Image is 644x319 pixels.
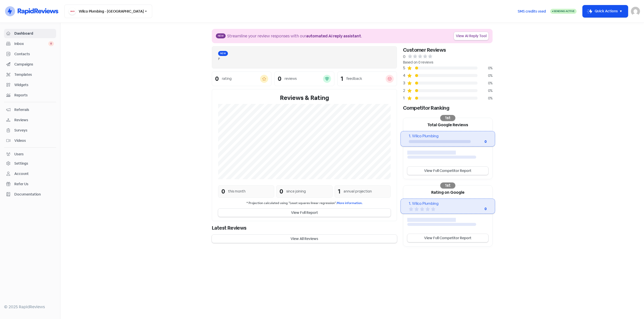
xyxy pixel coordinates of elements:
a: Videos [4,136,56,145]
div: annual projection [344,189,372,194]
a: Campaigns [4,60,56,69]
div: 1 [341,76,343,82]
a: More information. [337,201,363,205]
div: 3 [403,80,407,86]
small: * Projection calculated using "Least squares linear regression". [218,201,391,206]
div: Reviews & Rating [218,93,391,102]
span: Sending Active [554,10,575,13]
span: Campaigns [14,62,54,67]
div: 1st [440,182,455,188]
div: 1. Wilco Plumbing [409,201,487,207]
div: 0 [467,206,487,212]
a: Inbox 0 [4,39,56,48]
img: User [631,7,640,16]
span: Documentation [14,192,54,197]
span: Inbox [14,41,48,46]
span: SMS credits used [518,9,546,14]
div: Latest Reviews [212,224,397,232]
span: Surveys [14,128,54,133]
span: New [216,33,226,38]
button: Wilco Plumbing - [GEOGRAPHIC_DATA] [64,5,152,18]
a: Dashboard [4,29,56,38]
div: 1 [338,187,341,196]
div: Account [14,171,29,176]
a: 1feedback [337,72,397,86]
span: Contacts [14,51,54,57]
div: 4 [403,73,407,79]
div: 5 [403,65,407,71]
button: View All Reviews [212,235,397,243]
div: Settings [14,161,28,166]
div: 0 [278,76,281,82]
a: Reviews [4,115,56,125]
a: Refer Us [4,179,56,189]
div: Competitor Ranking [403,104,493,112]
div: Users [14,152,24,157]
span: 0 [48,41,54,46]
div: Customer Reviews [403,46,493,54]
a: Contacts [4,49,56,59]
div: © 2025 RapidReviews [4,304,56,310]
div: 1 [403,95,407,101]
div: 0% [477,88,493,93]
span: Videos [14,138,54,143]
div: Based on 0 reviews [403,60,493,65]
a: View AI Reply Tool [454,32,489,40]
div: reviews [285,76,297,81]
span: Widgets [14,82,54,88]
div: this month [228,189,246,194]
a: 0rating [212,72,271,86]
div: 0% [477,73,493,78]
a: Account [4,169,56,178]
div: 0 [221,187,225,196]
a: Sending Active [550,8,577,14]
button: View Full Report [218,209,391,217]
span: Referrals [14,107,54,112]
a: View Full Competitor Report [407,167,488,175]
span: Refer Us [14,181,54,187]
div: 0 [215,76,219,82]
div: 0% [477,96,493,101]
div: Streamline your review responses with our . [227,33,362,39]
a: Widgets [4,80,56,90]
div: 1. Wilco Plumbing [409,133,487,139]
span: Dashboard [14,31,54,36]
a: Templates [4,70,56,79]
a: Surveys [4,126,56,135]
a: Referrals [4,105,56,114]
div: P [218,56,391,61]
div: 0 [279,187,283,196]
div: 2 [403,88,407,94]
div: 0 [471,139,487,144]
a: Settings [4,159,56,168]
a: 0reviews [274,72,334,86]
div: Rating on Google [403,185,492,199]
button: Quick Actions [583,5,628,17]
span: Reviews [14,117,54,123]
div: 0% [477,81,493,86]
a: SMS credits used [513,8,550,14]
div: 1st [440,115,455,121]
div: feedback [346,76,362,81]
span: Templates [14,72,54,77]
div: 0% [477,66,493,71]
a: Users [4,150,56,159]
a: View Full Competitor Report [407,234,488,242]
span: New [218,51,228,56]
span: Reports [14,93,54,98]
div: rating [222,76,232,81]
div: 0 [403,54,406,60]
div: since joining [286,189,306,194]
a: Documentation [4,190,56,199]
a: Reports [4,91,56,100]
div: Total Google Reviews [403,118,492,131]
b: automated AI reply assistant [306,33,361,39]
